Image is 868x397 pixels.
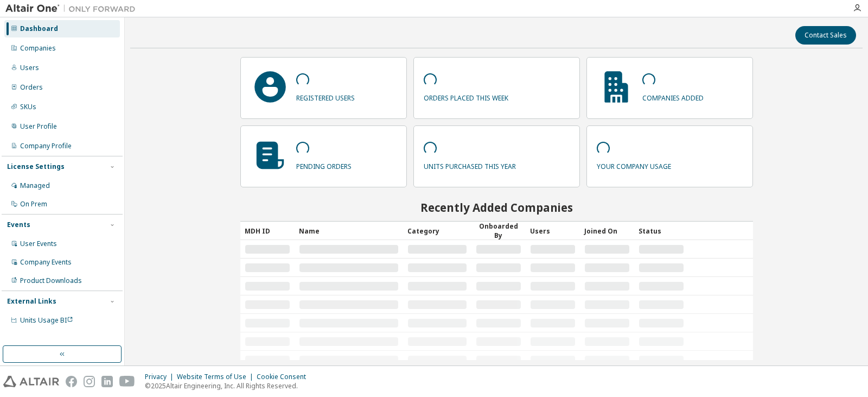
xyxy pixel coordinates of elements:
[240,200,753,215] h2: Recently Added Companies
[296,159,352,171] p: pending orders
[584,222,630,240] div: Joined On
[20,142,72,150] div: Company Profile
[84,376,95,387] img: instagram.svg
[3,376,59,387] img: altair_logo.svg
[299,222,399,240] div: Name
[20,24,58,33] div: Dashboard
[177,373,257,381] div: Website Terms of Use
[20,316,73,325] span: Units Usage BI
[7,162,65,171] div: License Settings
[639,222,684,240] div: Status
[20,103,36,111] div: SKUs
[20,44,56,53] div: Companies
[257,373,312,381] div: Cookie Consent
[119,376,135,387] img: youtube.svg
[597,159,671,171] p: your company usage
[20,122,57,131] div: User Profile
[20,64,39,72] div: Users
[20,200,47,209] div: On Prem
[5,3,141,14] img: Altair One
[101,376,113,387] img: linkedin.svg
[7,220,30,229] div: Events
[66,376,77,387] img: facebook.svg
[795,26,856,45] button: Contact Sales
[642,90,704,103] p: companies added
[424,159,516,171] p: units purchased this year
[476,222,521,240] div: Onboarded By
[145,373,177,381] div: Privacy
[407,222,467,240] div: Category
[20,83,43,92] div: Orders
[7,297,56,306] div: External Links
[296,90,355,103] p: registered users
[245,222,290,240] div: MDH ID
[20,276,82,285] div: Product Downloads
[145,381,312,390] p: © 2025 Altair Engineering, Inc. All Rights Reserved.
[20,240,57,248] div: User Events
[424,90,508,103] p: orders placed this week
[20,258,72,267] div: Company Events
[530,222,576,240] div: Users
[20,181,50,190] div: Managed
